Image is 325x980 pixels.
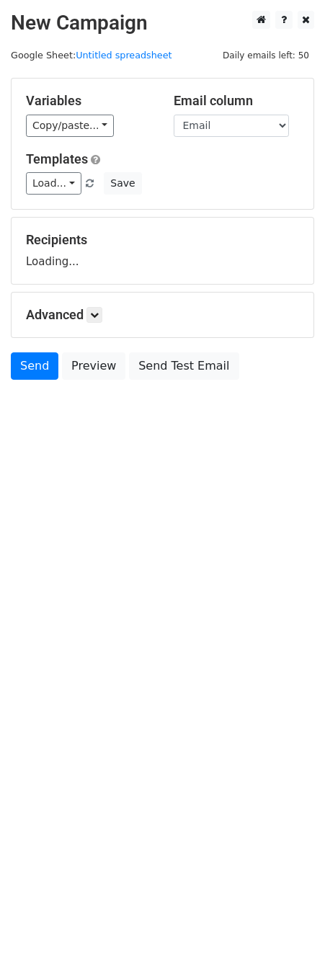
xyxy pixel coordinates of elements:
span: Daily emails left: 50 [218,48,314,63]
a: Load... [26,172,81,195]
a: Daily emails left: 50 [218,50,314,61]
small: Google Sheet: [11,50,172,61]
button: Save [104,172,141,195]
div: Loading... [26,232,299,269]
a: Send [11,352,58,380]
h5: Advanced [26,307,299,323]
h5: Recipients [26,232,299,248]
h5: Variables [26,93,152,109]
a: Templates [26,151,88,166]
h5: Email column [174,93,300,109]
a: Untitled spreadsheet [76,50,172,61]
h2: New Campaign [11,11,314,35]
a: Send Test Email [129,352,239,380]
a: Preview [62,352,125,380]
a: Copy/paste... [26,115,114,137]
